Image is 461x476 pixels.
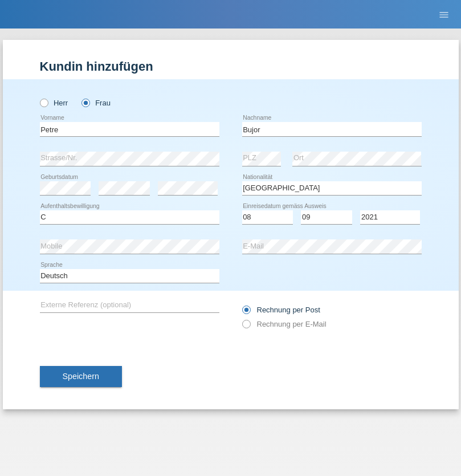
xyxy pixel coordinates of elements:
input: Herr [40,99,47,106]
a: menu [433,11,455,18]
input: Rechnung per E-Mail [242,320,250,334]
i: menu [438,9,450,21]
h1: Kundin hinzufügen [40,59,422,74]
input: Rechnung per Post [242,306,250,320]
label: Frau [81,99,111,107]
label: Herr [40,99,68,107]
label: Rechnung per Post [242,306,320,314]
button: Speichern [40,366,122,388]
span: Speichern [63,372,99,381]
input: Frau [81,99,89,106]
label: Rechnung per E-Mail [242,320,327,328]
